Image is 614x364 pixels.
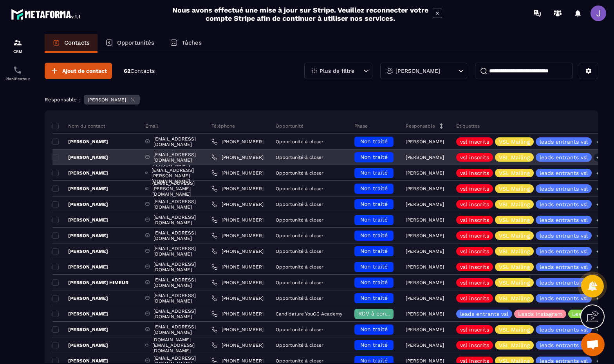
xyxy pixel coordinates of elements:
a: [PHONE_NUMBER] [211,311,264,317]
p: Opportunité à closer [276,155,323,160]
p: leads entrants vsl [540,233,588,238]
p: vsl inscrits [460,217,489,223]
p: Opportunité à closer [276,342,323,348]
p: +3 [594,153,604,162]
p: VSL Mailing [499,233,530,238]
p: [PERSON_NAME] [52,342,108,348]
p: vsl inscrits [460,296,489,301]
p: Opportunité à closer [276,264,323,270]
span: Non traité [360,326,388,332]
p: [PERSON_NAME] [406,358,444,364]
p: Téléphone [211,123,235,129]
p: Opportunité à closer [276,233,323,238]
p: vsl inscrits [460,170,489,176]
p: +3 [594,263,604,271]
a: [PHONE_NUMBER] [211,170,264,176]
p: [PERSON_NAME] [406,249,444,254]
p: VSL Mailing [499,186,530,191]
a: [PHONE_NUMBER] [211,139,264,145]
p: Contacts [64,39,90,46]
p: Opportunités [117,39,154,46]
a: schedulerschedulerPlanificateur [2,59,33,87]
a: formationformationCRM [2,32,33,59]
span: Non traité [360,295,388,301]
p: leads entrants vsl [540,170,588,176]
span: Ajout de contact [62,67,107,75]
p: vsl inscrits [460,139,489,144]
a: [PHONE_NUMBER] [211,295,264,301]
p: [PERSON_NAME] [406,311,444,317]
p: Opportunité à closer [276,358,323,364]
p: VSL Mailing [499,342,530,348]
p: [PERSON_NAME] [52,154,108,160]
span: Non traité [360,138,388,144]
h2: Nous avons effectué une mise à jour sur Stripe. Veuillez reconnecter votre compte Stripe afin de ... [172,6,429,22]
p: leads entrants vsl [540,342,588,348]
p: leads entrants vsl [540,327,588,332]
p: +3 [594,185,604,193]
p: VSL Mailing [499,327,530,332]
span: Non traité [360,185,388,191]
p: [PERSON_NAME] [406,342,444,348]
p: [PERSON_NAME] [52,248,108,254]
p: VSL Mailing [499,202,530,207]
p: [PERSON_NAME] [395,68,440,74]
p: leads entrants vsl [540,186,588,191]
p: vsl inscrits [460,327,489,332]
p: [PERSON_NAME] [406,155,444,160]
p: [PERSON_NAME] [406,139,444,144]
span: Non traité [360,154,388,160]
p: Opportunité [276,123,303,129]
p: VSL Mailing [499,139,530,144]
p: Opportunité à closer [276,249,323,254]
p: leads entrants vsl [540,202,588,207]
p: vsl inscrits [460,202,489,207]
span: Non traité [360,357,388,364]
p: Tâches [182,39,202,46]
p: vsl inscrits [460,342,489,348]
p: leads entrants vsl [460,311,508,317]
a: [PHONE_NUMBER] [211,326,264,333]
p: Phase [354,123,368,129]
p: VSL Mailing [499,155,530,160]
p: +3 [594,200,604,209]
p: vsl inscrits [460,358,489,364]
p: [PERSON_NAME] [52,232,108,239]
p: [PERSON_NAME] [406,186,444,191]
p: [PERSON_NAME] [52,295,108,301]
p: [PERSON_NAME] [406,170,444,176]
p: Opportunité à closer [276,280,323,285]
a: Contacts [45,34,98,53]
p: [PERSON_NAME] [406,296,444,301]
p: Planificateur [2,77,33,81]
p: [PERSON_NAME] [52,170,108,176]
a: [PHONE_NUMBER] [211,201,264,207]
p: +3 [594,169,604,177]
p: 62 [124,67,155,75]
span: Non traité [360,279,388,285]
p: [PERSON_NAME] [52,139,108,145]
p: vsl inscrits [460,280,489,285]
p: +3 [594,216,604,224]
span: Non traité [360,232,388,238]
p: +3 [594,247,604,256]
p: Candidature YouGC Academy [276,311,342,317]
p: VSL Mailing [499,264,530,270]
p: vsl inscrits [460,186,489,191]
p: VSL Mailing [499,249,530,254]
button: Ajout de contact [45,63,112,79]
p: leads entrants vsl [540,217,588,223]
p: Étiquettes [456,123,480,129]
p: leads entrants vsl [540,249,588,254]
p: Leads Instagram [518,311,562,317]
img: logo [11,7,81,21]
a: Ouvrir le chat [581,333,605,356]
span: Non traité [360,201,388,207]
span: Non traité [360,216,388,223]
p: leads entrants vsl [540,296,588,301]
p: leads entrants vsl [540,139,588,144]
a: [PHONE_NUMBER] [211,279,264,286]
img: formation [13,38,22,47]
p: [PERSON_NAME] [52,186,108,192]
p: +3 [594,232,604,240]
